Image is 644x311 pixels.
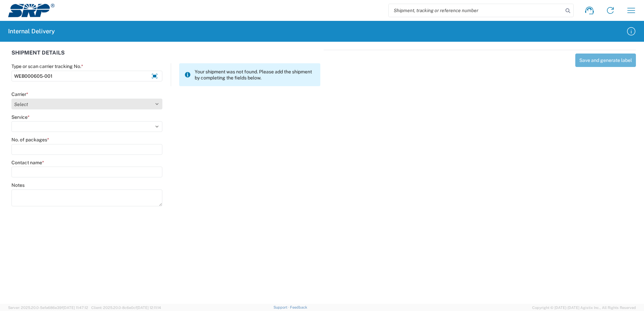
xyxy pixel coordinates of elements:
label: Type or scan carrier tracking No. [11,63,83,69]
label: Contact name [11,160,44,166]
label: No. of packages [11,137,49,143]
span: [DATE] 11:47:12 [63,306,88,310]
span: Server: 2025.20.0-5efa686e39f [8,306,88,310]
img: srp [8,4,55,17]
span: Client: 2025.20.0-8c6e0cf [91,306,161,310]
a: Support [273,305,290,309]
label: Notes [11,182,25,188]
h2: Internal Delivery [8,27,55,35]
input: Shipment, tracking or reference number [389,4,563,17]
label: Service [11,114,30,120]
a: Feedback [290,305,307,309]
span: Your shipment was not found. Please add the shipment by completing the fields below. [195,69,315,81]
label: Carrier [11,91,28,97]
span: Copyright © [DATE]-[DATE] Agistix Inc., All Rights Reserved [532,305,636,311]
div: SHIPMENT DETAILS [11,50,320,63]
span: [DATE] 12:11:14 [137,306,161,310]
